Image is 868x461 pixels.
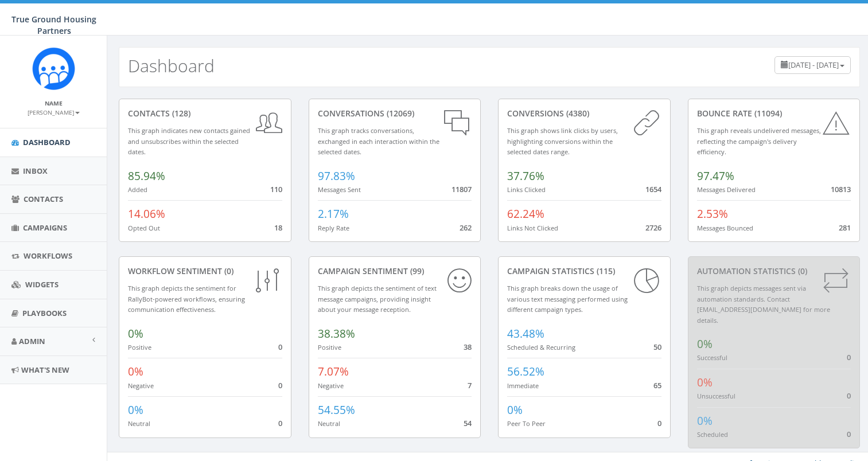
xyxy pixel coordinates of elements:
small: This graph shows link clicks by users, highlighting conversions within the selected dates range. [507,126,618,156]
span: 0% [697,375,713,390]
span: 7.07% [318,364,349,379]
small: This graph depicts messages sent via automation standards. Contact [EMAIL_ADDRESS][DOMAIN_NAME] f... [697,284,830,325]
small: Immediate [507,381,539,390]
small: Messages Sent [318,185,361,194]
span: [DATE] - [DATE] [788,60,839,70]
small: Positive [128,343,151,351]
span: 281 [839,222,851,233]
span: 0% [128,364,143,379]
span: True Ground Housing Partners [11,14,96,36]
span: 7 [468,380,472,390]
small: Name [45,99,63,107]
span: 0 [278,342,282,352]
div: Workflow Sentiment [128,265,282,277]
span: Dashboard [23,137,71,147]
small: Messages Delivered [697,185,756,194]
span: (12069) [384,108,414,119]
small: Links Not Clicked [507,224,558,232]
span: Widgets [25,279,59,290]
a: [PERSON_NAME] [28,107,80,117]
span: 0% [697,413,713,428]
span: Inbox [23,166,48,176]
small: This graph indicates new contacts gained and unsubscribes within the selected dates. [128,126,250,156]
span: 0 [278,418,282,428]
small: This graph breaks down the usage of various text messaging performed using different campaign types. [507,284,628,314]
small: Reply Rate [318,224,349,232]
small: [PERSON_NAME] [28,108,80,116]
div: Bounce Rate [697,108,851,119]
span: 56.52% [507,364,544,379]
h2: Dashboard [128,56,215,75]
span: (4380) [564,108,589,119]
span: 38.38% [318,326,355,341]
span: 62.24% [507,206,544,221]
small: Unsuccessful [697,392,735,400]
small: Neutral [128,419,150,428]
div: conversions [507,108,661,119]
span: 11807 [451,184,472,194]
span: (11094) [752,108,782,119]
span: 0% [507,403,523,417]
span: 0% [128,326,143,341]
span: 43.48% [507,326,544,341]
small: Successful [697,353,727,362]
span: 50 [653,342,661,352]
small: This graph reveals undelivered messages, reflecting the campaign's delivery efficiency. [697,126,821,156]
span: 65 [653,380,661,390]
small: Peer To Peer [507,419,546,428]
span: (0) [796,265,807,276]
small: Links Clicked [507,185,546,194]
span: 38 [464,342,472,352]
div: Campaign Sentiment [318,265,472,277]
small: Scheduled & Recurring [507,343,575,351]
small: Positive [318,343,341,351]
span: Playbooks [22,308,67,318]
img: Rally_Corp_Logo_1.png [32,47,75,90]
span: 110 [270,184,282,194]
span: 2.17% [318,206,349,221]
span: 18 [274,222,282,233]
span: (115) [594,265,615,276]
small: This graph depicts the sentiment for RallyBot-powered workflows, ensuring communication effective... [128,284,245,314]
span: 0% [697,337,713,351]
span: 0 [847,429,851,439]
span: 0 [657,418,661,428]
span: 262 [460,222,472,233]
small: Added [128,185,147,194]
span: 97.47% [697,169,734,183]
small: Neutral [318,419,340,428]
div: contacts [128,108,282,119]
span: 1654 [645,184,661,194]
span: 37.76% [507,169,544,183]
div: conversations [318,108,472,119]
small: Negative [318,381,344,390]
span: 0% [128,403,143,417]
div: Campaign Statistics [507,265,661,277]
span: Workflows [24,251,72,261]
span: 2726 [645,222,661,233]
small: Scheduled [697,430,728,439]
span: Contacts [24,194,63,204]
span: 14.06% [128,206,165,221]
small: Negative [128,381,154,390]
span: (128) [170,108,190,119]
small: This graph tracks conversations, exchanged in each interaction within the selected dates. [318,126,439,156]
small: This graph depicts the sentiment of text message campaigns, providing insight about your message ... [318,284,437,314]
span: 54.55% [318,403,355,417]
span: 97.83% [318,169,355,183]
small: Opted Out [128,224,160,232]
span: Campaigns [23,222,67,233]
span: 85.94% [128,169,165,183]
span: Admin [19,336,45,346]
span: (99) [408,265,424,276]
span: 0 [847,352,851,362]
span: 0 [847,390,851,401]
div: Automation Statistics [697,265,851,277]
span: 54 [464,418,472,428]
span: What's New [21,365,69,375]
span: 0 [278,380,282,390]
span: 10813 [831,184,851,194]
small: Messages Bounced [697,224,753,232]
span: 2.53% [697,206,728,221]
span: (0) [222,265,233,276]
